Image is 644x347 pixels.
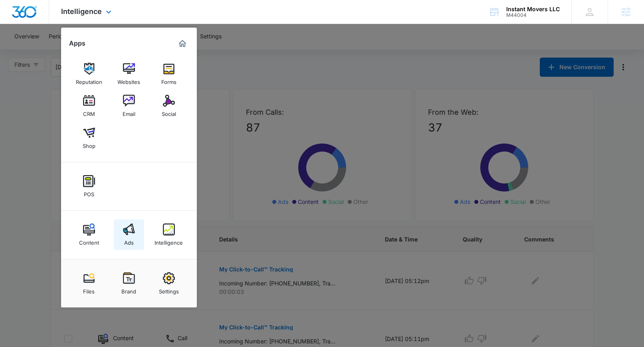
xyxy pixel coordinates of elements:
[74,91,104,121] a: CRM
[159,284,179,295] div: Settings
[154,59,184,89] a: Forms
[124,235,134,246] div: Ads
[69,40,85,47] h2: Apps
[114,268,144,299] a: Brand
[74,123,104,153] a: Shop
[114,59,144,89] a: Websites
[117,75,140,85] div: Websites
[74,59,104,89] a: Reputation
[154,268,184,299] a: Settings
[74,219,104,250] a: Content
[79,235,99,246] div: Content
[121,284,136,295] div: Brand
[83,107,95,117] div: CRM
[74,268,104,299] a: Files
[74,171,104,201] a: POS
[154,219,184,250] a: Intelligence
[506,6,560,12] div: account name
[61,7,102,16] span: Intelligence
[76,75,102,85] div: Reputation
[123,107,135,117] div: Email
[162,107,176,117] div: Social
[114,91,144,121] a: Email
[176,37,189,50] a: Marketing 360® Dashboard
[114,219,144,250] a: Ads
[84,187,94,197] div: POS
[83,284,95,295] div: Files
[155,235,183,246] div: Intelligence
[161,75,176,85] div: Forms
[154,91,184,121] a: Social
[83,139,95,149] div: Shop
[506,12,560,18] div: account id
